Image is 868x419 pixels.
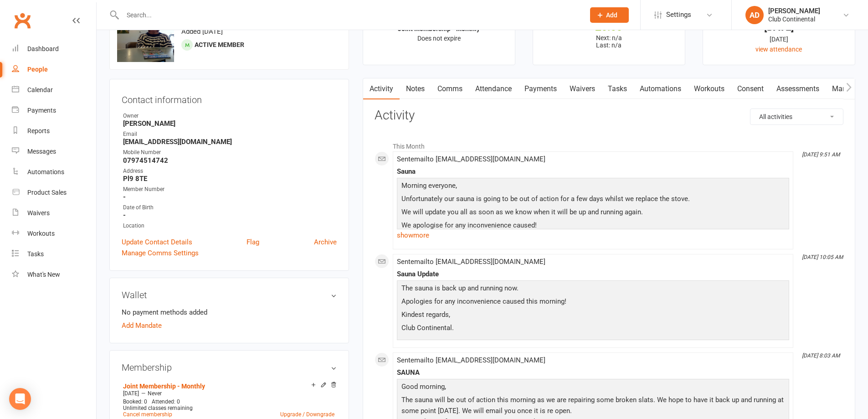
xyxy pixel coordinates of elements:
[27,209,50,217] div: Waivers
[27,127,50,134] div: Reports
[606,11,617,19] span: Add
[27,189,67,196] div: Product Sales
[122,290,337,300] h3: Wallet
[12,59,96,80] a: People
[469,78,518,99] a: Attendance
[12,141,96,162] a: Messages
[12,203,96,223] a: Waivers
[314,237,337,248] a: Archive
[12,80,96,100] a: Calendar
[195,41,244,48] span: Active member
[27,250,44,258] div: Tasks
[518,78,563,99] a: Payments
[541,34,677,49] p: Next: n/a Last: n/a
[590,7,629,23] button: Add
[399,180,787,193] p: Morning everyone,
[12,182,96,203] a: Product Sales
[27,45,59,52] div: Dashboard
[711,34,847,44] div: [DATE]
[375,109,843,123] h3: Activity
[12,223,96,244] a: Workouts
[399,322,787,336] p: Club Continental.
[399,220,787,233] p: We apologise for any inconvenience caused!
[122,320,162,331] a: Add Mandate
[27,168,64,176] div: Automations
[123,167,337,176] div: Address
[399,193,787,207] p: Unfortunately our sauna is going to be out of action for a few days whilst we replace the stove.
[280,411,334,418] a: Upgrade / Downgrade
[417,35,461,42] span: Does not expire
[123,203,337,212] div: Date of Birth
[768,15,820,23] div: Club Continental
[375,137,843,151] li: This Month
[123,119,337,128] strong: [PERSON_NAME]
[755,46,802,53] a: view attendance
[123,148,337,157] div: Mobile Number
[802,352,840,359] i: [DATE] 8:03 AM
[122,362,337,372] h3: Membership
[247,237,259,248] a: Flag
[397,356,545,364] span: Sent email to [EMAIL_ADDRESS][DOMAIN_NAME]
[731,78,770,99] a: Consent
[397,229,789,242] a: show more
[123,211,337,219] strong: -
[12,121,96,141] a: Reports
[399,283,787,296] p: The sauna is back up and running now.
[666,5,691,25] span: Settings
[123,112,337,120] div: Owner
[123,193,337,201] strong: -
[152,398,180,405] span: Attended: 0
[121,390,337,397] div: —
[431,78,469,99] a: Comms
[12,264,96,285] a: What's New
[399,309,787,322] p: Kindest regards,
[9,388,31,410] div: Open Intercom Messenger
[123,130,337,139] div: Email
[397,168,789,176] div: Sauna
[11,9,34,32] a: Clubworx
[120,9,578,21] input: Search...
[397,258,545,266] span: Sent email to [EMAIL_ADDRESS][DOMAIN_NAME]
[148,390,162,397] span: Never
[27,107,56,114] div: Payments
[802,151,840,158] i: [DATE] 9:51 AM
[123,398,147,405] span: Booked: 0
[633,78,688,99] a: Automations
[123,185,337,194] div: Member Number
[12,39,96,59] a: Dashboard
[711,22,847,32] div: [DATE]
[397,369,789,377] div: SAUNA
[802,254,843,260] i: [DATE] 10:05 AM
[27,271,60,278] div: What's New
[122,91,337,105] h3: Contact information
[123,390,139,397] span: [DATE]
[400,78,431,99] a: Notes
[122,237,192,248] a: Update Contact Details
[123,383,205,390] a: Joint Membership - Monthly
[27,148,56,155] div: Messages
[601,78,633,99] a: Tasks
[12,100,96,121] a: Payments
[399,381,787,394] p: Good morning,
[745,6,764,24] div: AD
[27,230,55,237] div: Workouts
[563,78,601,99] a: Waivers
[181,27,223,36] time: Added [DATE]
[399,296,787,309] p: Apologies for any inconvenience caused this morning!
[12,244,96,264] a: Tasks
[397,155,545,163] span: Sent email to [EMAIL_ADDRESS][DOMAIN_NAME]
[122,248,199,259] a: Manage Comms Settings
[12,162,96,182] a: Automations
[123,405,193,411] span: Unlimited classes remaining
[122,307,337,318] li: No payment methods added
[768,7,820,15] div: [PERSON_NAME]
[117,5,174,62] img: image1747660585.png
[399,207,787,220] p: We will update you all as soon as we know when it will be up and running again.
[123,411,172,418] a: Cancel membership
[541,22,677,32] div: £0.00
[123,156,337,165] strong: 07974514742
[27,86,53,93] div: Calendar
[123,138,337,146] strong: [EMAIL_ADDRESS][DOMAIN_NAME]
[363,78,400,99] a: Activity
[123,222,337,230] div: Location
